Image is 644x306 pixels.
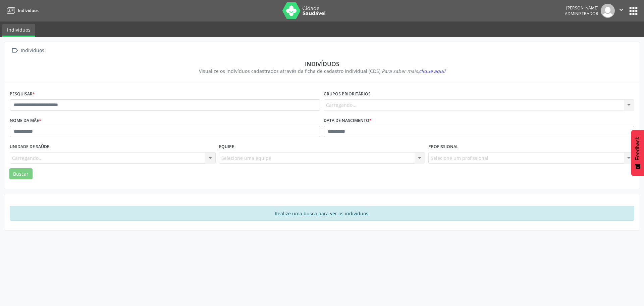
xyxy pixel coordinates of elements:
[14,68,630,75] div: Visualize os indivíduos cadastrados através da ficha de cadastro individual (CDS).
[10,206,634,221] div: Realize uma busca para ver os indivíduos.
[10,46,19,55] i: 
[631,130,644,176] button: Feedback - Mostrar pesquisa
[565,5,598,11] div: [PERSON_NAME]
[428,142,459,152] label: Profissional
[219,142,234,152] label: Equipe
[2,24,35,37] a: Indivíduos
[19,46,45,55] div: Indivíduos
[419,68,445,74] span: clique aqui!
[14,60,630,68] div: Indivíduos
[601,4,615,18] img: img
[10,142,49,152] label: Unidade de saúde
[10,116,41,126] label: Nome da mãe
[618,6,625,13] i: 
[10,46,45,55] a:  Indivíduos
[18,8,39,13] span: Indivíduos
[565,11,598,16] span: Administrador
[324,116,372,126] label: Data de nascimento
[382,68,445,74] i: Para saber mais,
[324,89,371,99] label: Grupos prioritários
[10,89,35,99] label: Pesquisar
[628,5,639,17] button: apps
[635,137,641,160] span: Feedback
[5,5,39,16] a: Indivíduos
[9,168,33,180] button: Buscar
[615,4,628,18] button: 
